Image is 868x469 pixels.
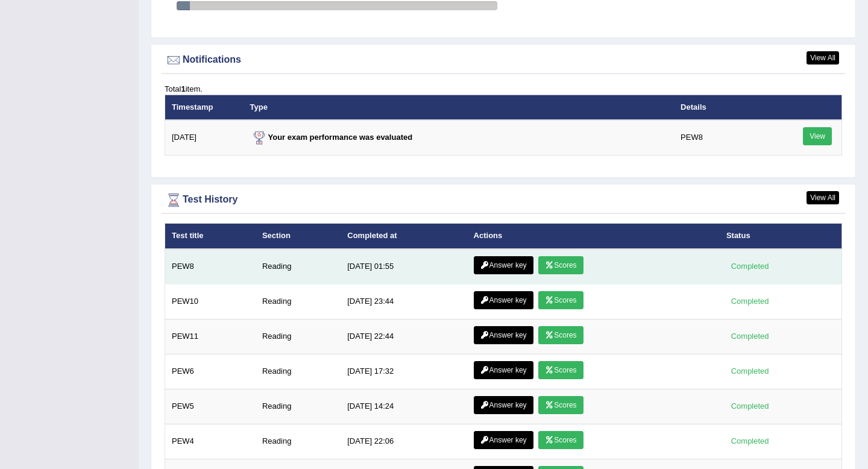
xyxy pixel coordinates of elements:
[256,354,341,389] td: Reading
[165,284,256,319] td: PEW10
[256,284,341,319] td: Reading
[474,256,533,274] a: Answer key
[807,51,839,65] a: View All
[244,95,675,120] th: Type
[256,424,341,459] td: Reading
[726,365,773,377] div: Completed
[165,424,256,459] td: PEW4
[341,424,467,459] td: [DATE] 22:06
[256,319,341,354] td: Reading
[474,396,533,414] a: Answer key
[720,224,842,249] th: Status
[726,400,773,412] div: Completed
[803,127,832,145] a: View
[538,256,583,274] a: Scores
[726,435,773,447] div: Completed
[341,249,467,285] td: [DATE] 01:55
[165,354,256,389] td: PEW6
[538,291,583,309] a: Scores
[726,295,773,307] div: Completed
[256,249,341,285] td: Reading
[474,326,533,344] a: Answer key
[165,95,244,120] th: Timestamp
[256,224,341,249] th: Section
[726,330,773,342] div: Completed
[165,389,256,424] td: PEW5
[256,389,341,424] td: Reading
[674,95,769,120] th: Details
[341,224,467,249] th: Completed at
[538,361,583,379] a: Scores
[474,361,533,379] a: Answer key
[538,326,583,344] a: Scores
[807,191,839,204] a: View All
[181,84,185,93] b: 1
[165,224,256,249] th: Test title
[341,319,467,354] td: [DATE] 22:44
[538,431,583,449] a: Scores
[341,389,467,424] td: [DATE] 14:24
[341,284,467,319] td: [DATE] 23:44
[674,120,769,156] td: PEW8
[341,354,467,389] td: [DATE] 17:32
[165,51,842,69] div: Notifications
[474,431,533,449] a: Answer key
[538,396,583,414] a: Scores
[467,224,720,249] th: Actions
[165,319,256,354] td: PEW11
[250,133,413,142] strong: Your exam performance was evaluated
[726,260,773,272] div: Completed
[165,249,256,285] td: PEW8
[165,120,244,156] td: [DATE]
[474,291,533,309] a: Answer key
[165,191,842,209] div: Test History
[165,83,842,95] div: Total item.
